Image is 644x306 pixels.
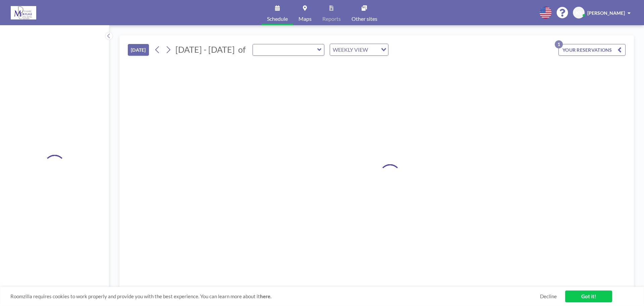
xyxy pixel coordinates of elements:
[576,10,582,16] span: KS
[322,16,341,21] span: Reports
[330,44,388,55] div: Search for option
[175,44,235,54] span: [DATE] - [DATE]
[11,6,36,19] img: organization-logo
[260,293,271,299] a: here.
[540,293,557,300] a: Decline
[558,44,626,56] button: YOUR RESERVATIONS1
[352,16,377,21] span: Other sites
[128,44,149,56] button: [DATE]
[267,16,288,21] span: Schedule
[331,45,369,54] span: WEEKLY VIEW
[565,291,612,302] a: Got it!
[10,293,540,300] span: Roomzilla requires cookies to work properly and provide you with the best experience. You can lea...
[238,44,246,55] span: of
[299,16,312,21] span: Maps
[370,45,377,54] input: Search for option
[587,10,625,16] span: [PERSON_NAME]
[555,40,563,48] p: 1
